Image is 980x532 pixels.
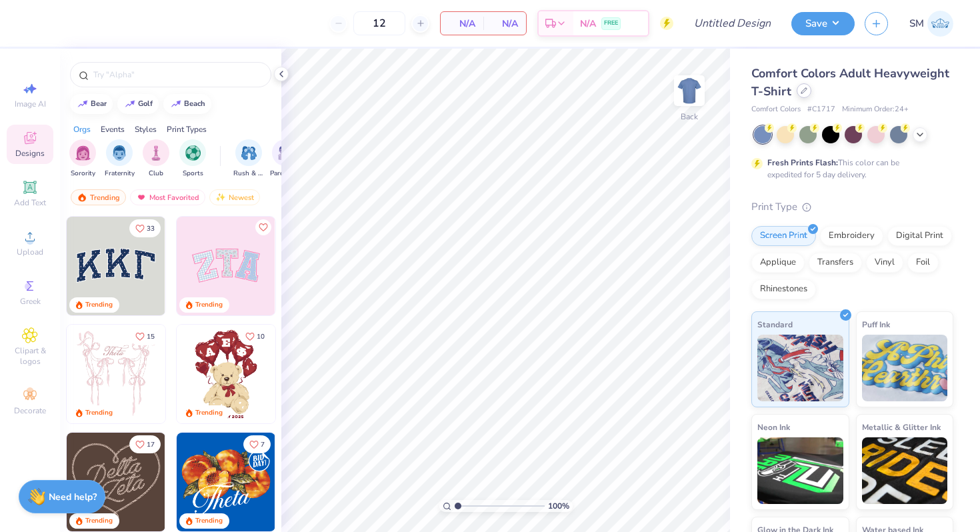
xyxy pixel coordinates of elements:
[147,333,155,340] span: 15
[215,193,226,202] img: Newest.gif
[751,199,953,215] div: Print Type
[117,94,159,114] button: golf
[138,100,153,107] div: golf
[809,253,862,273] div: Transfers
[275,325,373,423] img: e74243e0-e378-47aa-a400-bc6bcb25063a
[862,420,941,434] span: Metallic & Glitter Ink
[233,139,264,179] div: filter for Rush & Bid
[270,139,301,179] button: filter button
[842,104,909,115] span: Minimum Order: 24 +
[195,408,223,418] div: Trending
[862,437,948,504] img: Metallic & Glitter Ink
[195,300,223,310] div: Trending
[887,226,952,246] div: Digital Print
[683,10,781,37] input: Untitled Design
[177,433,275,531] img: 8659caeb-cee5-4a4c-bd29-52ea2f761d42
[862,335,948,401] img: Puff Ink
[862,317,890,331] span: Puff Ink
[907,253,939,273] div: Foil
[791,12,855,35] button: Save
[15,99,46,109] span: Image AI
[149,169,163,179] span: Club
[143,139,169,179] button: filter button
[241,145,257,161] img: Rush & Bid Image
[136,193,147,202] img: most_fav.gif
[69,139,96,179] div: filter for Sorority
[209,189,260,205] div: Newest
[167,123,207,135] div: Print Types
[270,139,301,179] div: filter for Parent's Weekend
[270,169,301,179] span: Parent's Weekend
[17,247,43,257] span: Upload
[261,441,265,448] span: 7
[807,104,835,115] span: # C1717
[909,16,924,31] span: SM
[580,17,596,31] span: N/A
[149,145,163,161] img: Club Image
[171,100,181,108] img: trend_line.gif
[147,441,155,448] span: 17
[77,100,88,108] img: trend_line.gif
[275,217,373,315] img: 5ee11766-d822-42f5-ad4e-763472bf8dcf
[14,197,46,208] span: Add Text
[71,189,126,205] div: Trending
[177,325,275,423] img: 587403a7-0594-4a7f-b2bd-0ca67a3ff8dd
[91,100,107,107] div: bear
[275,433,373,531] img: f22b6edb-555b-47a9-89ed-0dd391bfae4f
[105,139,135,179] button: filter button
[14,405,46,416] span: Decorate
[147,225,155,232] span: 33
[183,169,203,179] span: Sports
[130,189,205,205] div: Most Favorited
[757,317,793,331] span: Standard
[129,219,161,237] button: Like
[77,193,87,202] img: trending.gif
[548,500,569,512] span: 100 %
[353,11,405,35] input: – –
[239,327,271,345] button: Like
[85,300,113,310] div: Trending
[866,253,903,273] div: Vinyl
[105,139,135,179] div: filter for Fraternity
[92,68,263,81] input: Try "Alpha"
[129,435,161,453] button: Like
[184,100,205,107] div: beach
[195,516,223,526] div: Trending
[257,333,265,340] span: 10
[767,157,838,168] strong: Fresh Prints Flash:
[820,226,883,246] div: Embroidery
[757,420,790,434] span: Neon Ink
[491,17,518,31] span: N/A
[85,408,113,418] div: Trending
[243,435,271,453] button: Like
[69,139,96,179] button: filter button
[233,169,264,179] span: Rush & Bid
[767,157,931,181] div: This color can be expedited for 5 day delivery.
[255,219,271,235] button: Like
[681,111,698,123] div: Back
[135,123,157,135] div: Styles
[751,226,816,246] div: Screen Print
[927,11,953,37] img: Sharlize Moayedi
[909,11,953,37] a: SM
[125,100,135,108] img: trend_line.gif
[751,65,949,99] span: Comfort Colors Adult Heavyweight T-Shirt
[165,325,263,423] img: d12a98c7-f0f7-4345-bf3a-b9f1b718b86e
[20,296,41,307] span: Greek
[751,104,801,115] span: Comfort Colors
[129,327,161,345] button: Like
[7,345,53,367] span: Clipart & logos
[165,217,263,315] img: edfb13fc-0e43-44eb-bea2-bf7fc0dd67f9
[604,19,618,28] span: FREE
[179,139,206,179] button: filter button
[67,325,165,423] img: 83dda5b0-2158-48ca-832c-f6b4ef4c4536
[105,169,135,179] span: Fraternity
[67,217,165,315] img: 3b9aba4f-e317-4aa7-a679-c95a879539bd
[85,516,113,526] div: Trending
[278,145,293,161] img: Parent's Weekend Image
[67,433,165,531] img: 12710c6a-dcc0-49ce-8688-7fe8d5f96fe2
[449,17,475,31] span: N/A
[49,491,97,503] strong: Need help?
[185,145,201,161] img: Sports Image
[757,437,843,504] img: Neon Ink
